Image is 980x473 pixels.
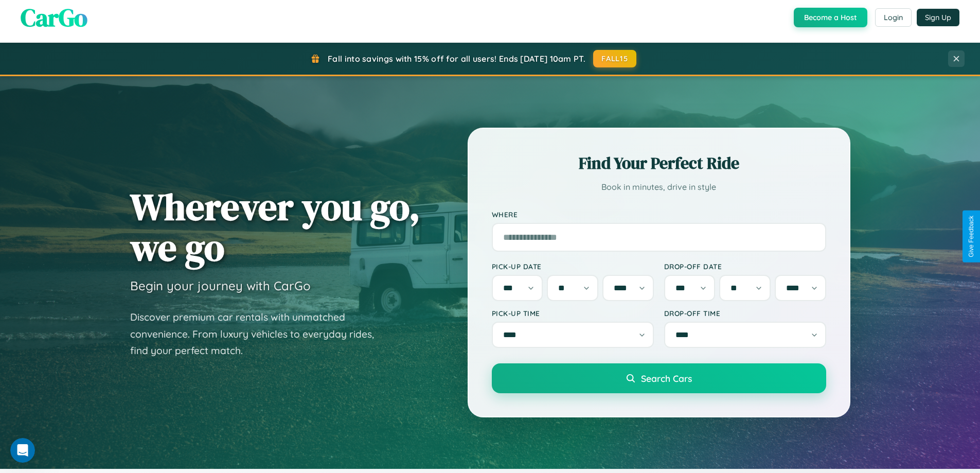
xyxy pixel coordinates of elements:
label: Pick-up Time [492,309,654,318]
iframe: Intercom live chat [10,438,35,463]
span: Search Cars [641,373,692,384]
p: Discover premium car rentals with unmatched convenience. From luxury vehicles to everyday rides, ... [130,309,387,359]
button: Search Cars [492,363,826,393]
span: CarGo [21,1,87,34]
label: Drop-off Date [664,262,826,271]
button: Sign Up [917,9,959,26]
div: Give Feedback [968,216,975,257]
span: Fall into savings with 15% off for all users! Ends [DATE] 10am PT. [328,54,585,64]
button: Become a Host [794,8,867,27]
label: Where [492,210,826,219]
h3: Begin your journey with CarGo [130,278,311,293]
button: FALL15 [593,50,636,67]
h2: Find Your Perfect Ride [492,152,826,174]
h1: Wherever you go, we go [130,186,420,268]
button: Login [875,8,912,27]
p: Book in minutes, drive in style [492,180,826,195]
label: Pick-up Date [492,262,654,271]
label: Drop-off Time [664,309,826,318]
